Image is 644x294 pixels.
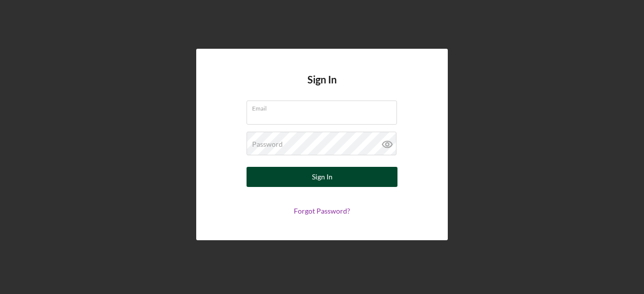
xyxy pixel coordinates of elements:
[294,207,350,215] a: Forgot Password?
[312,167,333,187] div: Sign In
[252,101,397,112] label: Email
[307,74,337,101] h4: Sign In
[247,167,397,187] button: Sign In
[252,140,283,148] label: Password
